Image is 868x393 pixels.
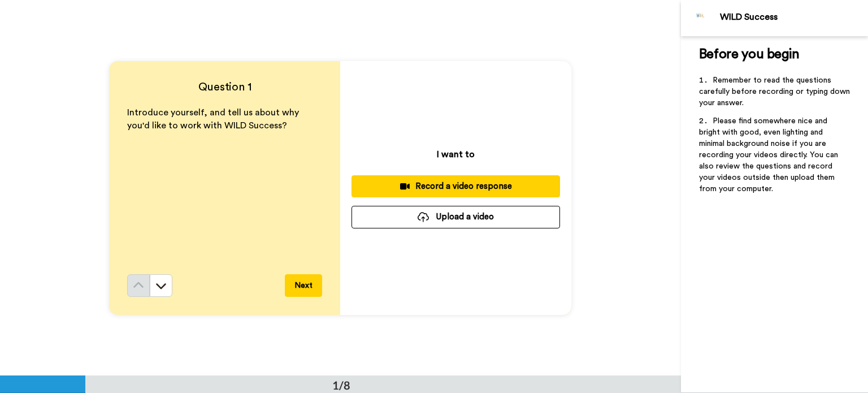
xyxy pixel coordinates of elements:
h4: Question 1 [127,79,322,95]
button: Record a video response [351,175,560,197]
p: I want to [437,148,475,161]
img: Profile Image [687,5,714,32]
button: Next [285,274,322,297]
span: Please find somewhere nice and bright with good, even lighting and minimal background noise if yo... [699,117,840,193]
span: Before you begin [699,47,799,61]
div: Record a video response [361,180,551,192]
div: WILD Success [720,12,867,23]
span: Introduce yourself, and tell us about why you'd like to work with WILD Success? [127,108,301,130]
span: Remember to read the questions carefully before recording or typing down your answer. [699,76,852,107]
div: 1/8 [314,377,368,393]
button: Upload a video [351,206,560,228]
